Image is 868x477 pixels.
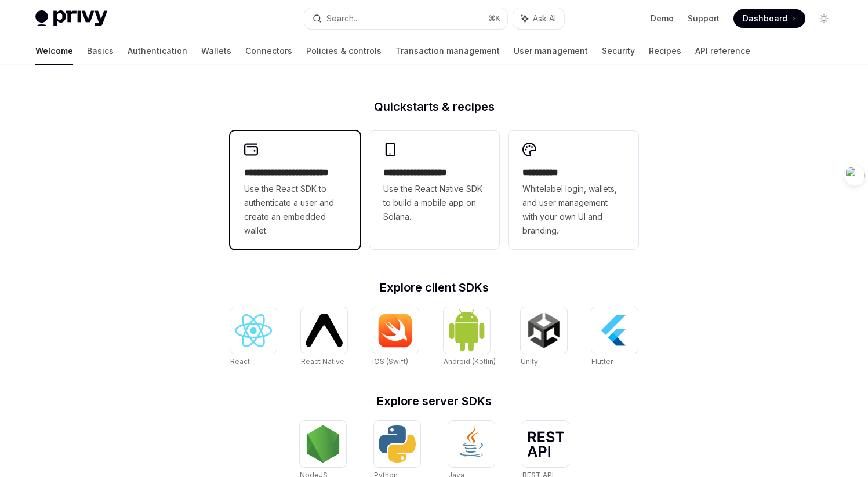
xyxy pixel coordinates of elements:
span: Dashboard [743,13,787,24]
a: Android (Kotlin)Android (Kotlin) [444,307,496,367]
h2: Quickstarts & recipes [230,101,638,112]
img: Android (Kotlin) [448,308,485,352]
a: Basics [87,37,114,65]
a: ReactReact [230,307,277,367]
button: Toggle dark mode [815,9,833,28]
a: Welcome [35,37,73,65]
span: iOS (Swift) [372,357,408,366]
a: Transaction management [395,37,500,65]
div: Search... [326,12,359,26]
a: Security [602,37,635,65]
img: iOS (Swift) [377,313,414,348]
span: Android (Kotlin) [444,357,496,366]
span: Ask AI [533,13,556,24]
span: Whitelabel login, wallets, and user management with your own UI and branding. [522,182,624,238]
img: REST API [527,431,564,457]
a: Connectors [245,37,292,65]
span: Use the React Native SDK to build a mobile app on Solana. [383,182,485,224]
h2: Explore server SDKs [230,395,638,407]
img: Java [453,425,490,463]
a: React NativeReact Native [301,307,347,367]
a: **** *****Whitelabel login, wallets, and user management with your own UI and branding. [509,131,638,249]
button: Ask AI [513,8,564,29]
img: React [235,314,272,347]
a: Policies & controls [306,37,382,65]
img: Flutter [596,312,633,349]
span: React Native [301,357,344,366]
img: NodeJS [304,425,342,463]
span: React [230,357,250,366]
img: light logo [35,10,107,27]
a: Wallets [201,37,231,65]
a: FlutterFlutter [591,307,638,367]
span: Flutter [591,357,613,366]
img: Unity [525,312,562,349]
h2: Explore client SDKs [230,282,638,293]
button: Search...⌘K [304,8,507,29]
a: iOS (Swift)iOS (Swift) [372,307,419,367]
a: Authentication [128,37,187,65]
a: User management [514,37,588,65]
span: Use the React SDK to authenticate a user and create an embedded wallet. [244,182,346,238]
a: Support [688,13,720,24]
a: API reference [695,37,750,65]
a: **** **** **** ***Use the React Native SDK to build a mobile app on Solana. [369,131,499,249]
a: Dashboard [733,9,805,28]
a: UnityUnity [521,307,567,367]
img: React Native [306,314,343,347]
span: Unity [521,357,538,366]
span: ⌘ K [488,14,500,23]
img: Python [379,425,416,463]
a: Recipes [649,37,681,65]
a: Demo [651,13,674,24]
